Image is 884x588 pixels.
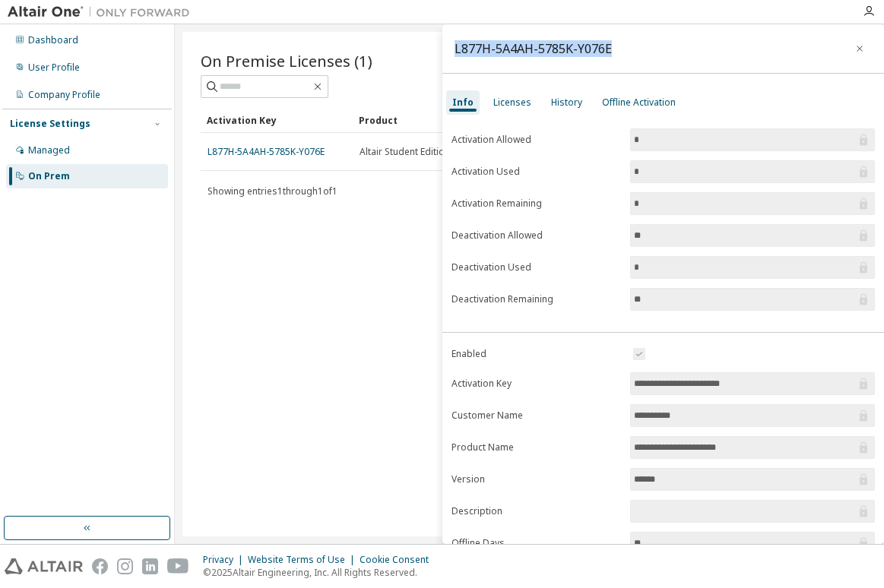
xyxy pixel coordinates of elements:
[92,558,108,574] img: facebook.svg
[208,185,337,198] span: Showing entries 1 through 1 of 1
[455,43,612,55] div: L877H-5A4AH-5785K-Y076E
[117,558,133,574] img: instagram.svg
[452,441,621,454] label: Product Name
[452,537,621,549] label: Offline Days
[452,261,621,273] label: Deactivation Used
[452,505,621,517] label: Description
[203,566,438,579] p: © 2025 Altair Engineering, Inc. All Rights Reserved.
[452,293,621,305] label: Deactivation Remaining
[452,96,474,109] div: Info
[28,89,100,101] div: Company Profile
[10,118,90,130] div: License Settings
[28,170,70,182] div: On Prem
[5,558,83,574] img: altair_logo.svg
[452,134,621,146] label: Activation Allowed
[208,145,325,158] a: L877H-5A4AH-5785K-Y076E
[452,473,621,485] label: Version
[452,229,621,242] label: Deactivation Allowed
[203,554,248,566] div: Privacy
[452,378,621,390] label: Activation Key
[207,108,347,132] div: Activation Key
[452,198,621,210] label: Activation Remaining
[551,96,582,109] div: History
[28,144,70,156] div: Managed
[248,554,360,566] div: Website Terms of Use
[360,146,450,158] span: Altair Student Edition
[167,558,189,574] img: youtube.svg
[142,558,158,574] img: linkedin.svg
[8,5,198,20] img: Altair One
[602,96,676,109] div: Offline Activation
[452,166,621,178] label: Activation Used
[28,62,80,74] div: User Profile
[493,96,531,109] div: Licenses
[452,409,621,422] label: Customer Name
[359,108,499,132] div: Product
[360,554,438,566] div: Cookie Consent
[452,348,621,360] label: Enabled
[201,50,372,71] span: On Premise Licenses (1)
[28,34,78,46] div: Dashboard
